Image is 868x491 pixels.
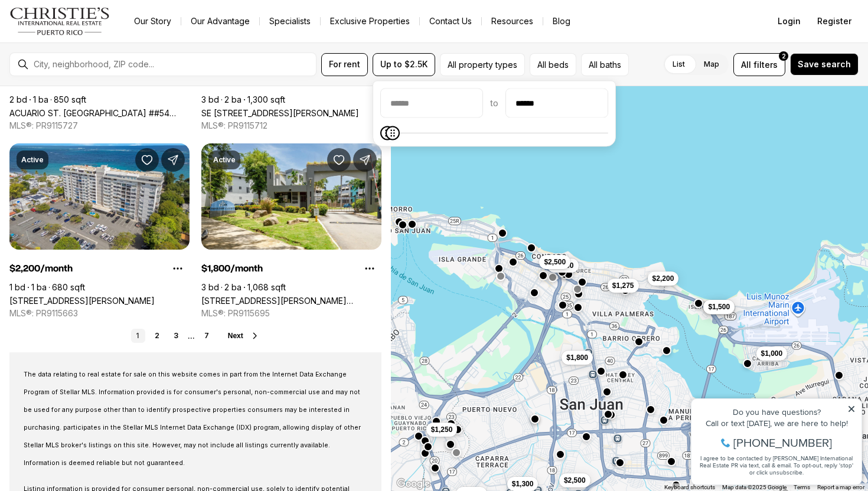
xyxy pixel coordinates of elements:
[201,108,359,118] a: SE 981 1 St. REPARTO METROPOLITANO #APT #1, SAN JUAN PR, 00901
[201,296,381,306] a: 161 AVE CESAR GONZALEZ #11B, SAN JUAN PR, 00918
[135,148,159,172] button: Save Property: 2305 LAUREL #403
[321,13,419,30] a: Exclusive Properties
[213,155,236,165] p: Active
[778,17,801,26] span: Login
[15,73,168,95] span: I agree to be contacted by [PERSON_NAME] International Real Estate PR via text, call & email. To ...
[741,58,751,71] span: All
[566,352,588,362] span: $1,800
[482,13,543,30] a: Resources
[507,476,538,490] button: $1,300
[150,329,164,343] a: 2
[166,257,190,280] button: Property options
[790,53,859,76] button: Save search
[511,479,533,488] span: $1,300
[440,53,525,76] button: All property types
[694,54,729,75] label: Map
[530,53,576,76] button: All beds
[228,332,243,340] span: Next
[733,53,785,76] button: Allfilters2
[547,258,579,273] button: $1,800
[539,254,570,269] button: $2,500
[430,425,452,434] span: $1,250
[544,257,566,266] span: $2,500
[12,27,171,35] div: Do you have questions?
[756,346,787,360] button: $1,000
[663,54,694,75] label: List
[810,9,859,33] button: Register
[608,278,639,292] button: $1,275
[652,274,674,283] span: $2,200
[612,280,634,290] span: $1,275
[169,329,183,343] a: 3
[798,60,851,69] span: Save search
[490,99,498,108] span: to
[125,13,181,30] a: Our Story
[200,329,214,343] a: 7
[420,13,481,30] button: Contact Us
[327,148,351,172] button: Save Property: 161 AVE CESAR GONZALEZ #11B
[228,331,260,341] button: Next
[817,17,851,26] span: Register
[581,53,629,76] button: All baths
[181,13,259,30] a: Our Advantage
[386,126,400,140] span: Maximum
[380,60,428,69] span: Up to $2.5K
[353,148,377,172] button: Share Property
[552,261,574,270] span: $1,800
[426,423,457,437] button: $1,250
[543,13,580,30] a: Blog
[381,89,482,117] input: priceMin
[321,53,368,76] button: For rent
[131,329,145,343] a: 1
[260,13,320,30] a: Specialists
[761,348,782,358] span: $1,000
[703,300,735,314] button: $1,500
[329,60,360,69] span: For rent
[9,108,190,118] a: ACUARIO ST. LOS ANGELES ##54 APT. #1, CAROLINA PR, 00979
[21,155,44,165] p: Active
[9,7,110,35] img: logo
[373,53,435,76] button: Up to $2.5K
[559,473,590,487] button: $2,500
[753,58,778,71] span: filters
[562,350,593,364] button: $1,800
[9,296,155,306] a: 2305 LAUREL #403, SAN JUAN PR, 00913
[48,55,147,67] span: [PHONE_NUMBER]
[358,257,381,280] button: Property options
[708,302,730,312] span: $1,500
[12,38,171,46] div: Call or text [DATE], we are here to help!
[188,332,195,341] li: ...
[564,476,586,485] span: $2,500
[703,300,735,315] button: $2,400
[24,371,361,467] span: The data relating to real estate for sale on this website comes in part from the Internet Data Ex...
[380,126,394,140] span: Minimum
[506,89,608,117] input: priceMax
[782,51,786,61] span: 2
[647,271,678,286] button: $2,200
[161,148,185,172] button: Share Property
[131,329,214,343] nav: Pagination
[771,9,808,33] button: Login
